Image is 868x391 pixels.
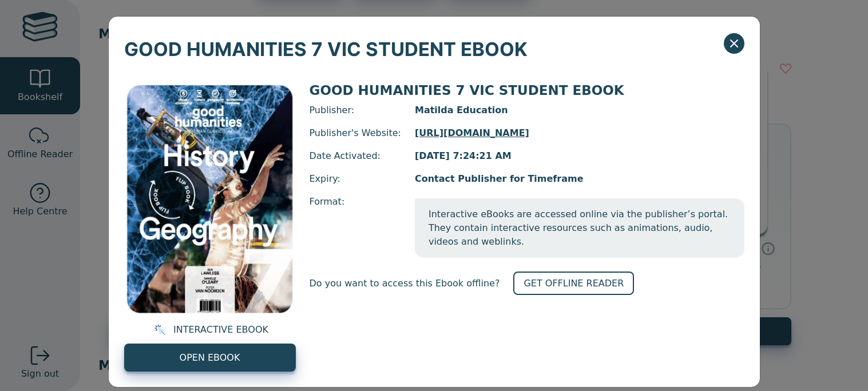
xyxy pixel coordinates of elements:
[415,149,744,163] span: [DATE] 7:24:21 AM
[151,323,165,337] img: interactive.svg
[310,195,401,258] span: Format:
[724,33,744,54] button: Close
[415,198,744,258] span: Interactive eBooks are accessed online via the publisher’s portal. They contain interactive resou...
[415,103,744,117] span: Matilda Education
[310,149,401,163] span: Date Activated:
[310,126,401,140] span: Publisher's Website:
[310,83,624,98] span: GOOD HUMANITIES 7 VIC STUDENT EBOOK
[173,323,268,337] span: INTERACTIVE EBOOK
[180,351,240,365] span: OPEN EBOOK
[415,126,744,140] a: [URL][DOMAIN_NAME]
[310,103,401,117] span: Publisher:
[415,172,744,186] span: Contact Publisher for Timeframe
[124,32,528,66] span: GOOD HUMANITIES 7 VIC STUDENT EBOOK
[124,82,296,316] img: c71c2be2-8d91-e911-a97e-0272d098c78b.png
[513,272,634,295] a: GET OFFLINE READER
[124,344,296,372] a: OPEN EBOOK
[310,272,744,295] div: Do you want to access this Ebook offline?
[310,172,401,186] span: Expiry:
